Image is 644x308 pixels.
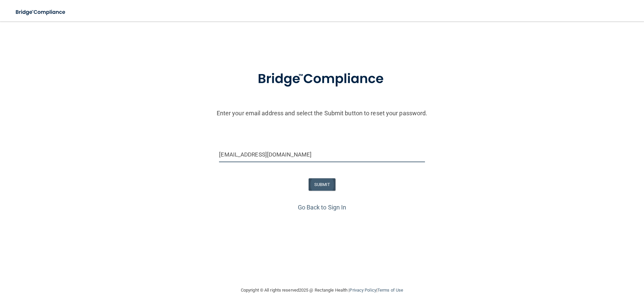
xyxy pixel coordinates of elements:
button: SUBMIT [309,178,336,191]
input: Email [219,147,425,162]
a: Go Back to Sign In [298,204,346,211]
img: bridge_compliance_login_screen.278c3ca4.svg [244,62,400,97]
img: bridge_compliance_login_screen.278c3ca4.svg [10,5,72,19]
div: Copyright © All rights reserved 2025 @ Rectangle Health | | [200,280,444,301]
a: Privacy Policy [350,288,376,293]
a: Terms of Use [377,288,403,293]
